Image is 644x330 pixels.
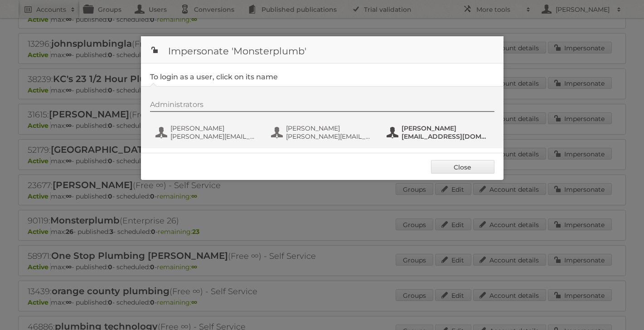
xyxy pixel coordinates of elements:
h1: Impersonate 'Monsterplumb' [141,36,504,63]
legend: To login as a user, click on its name [150,73,278,81]
span: [PERSON_NAME][EMAIL_ADDRESS][PERSON_NAME][DOMAIN_NAME] [286,132,374,141]
button: [PERSON_NAME] [PERSON_NAME][EMAIL_ADDRESS][PERSON_NAME][DOMAIN_NAME] [270,123,377,141]
div: Administrators [150,100,494,112]
span: [PERSON_NAME][EMAIL_ADDRESS][PERSON_NAME][DOMAIN_NAME] [170,132,258,141]
span: [PERSON_NAME] [286,124,374,132]
span: [PERSON_NAME] [402,124,489,132]
span: [EMAIL_ADDRESS][DOMAIN_NAME] [402,132,489,141]
button: [PERSON_NAME] [PERSON_NAME][EMAIL_ADDRESS][PERSON_NAME][DOMAIN_NAME] [155,123,261,141]
button: [PERSON_NAME] [EMAIL_ADDRESS][DOMAIN_NAME] [386,123,492,141]
span: [PERSON_NAME] [170,124,258,132]
a: Close [431,160,494,174]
